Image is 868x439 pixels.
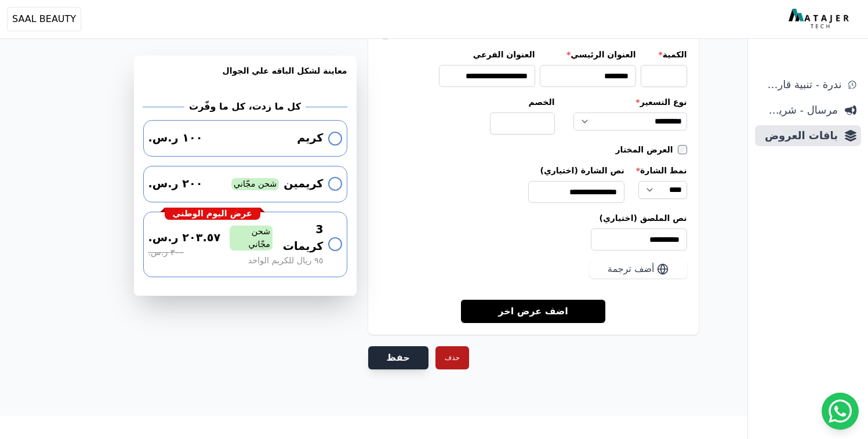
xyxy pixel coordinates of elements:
img: MatajerTech Logo [789,9,852,30]
label: العنوان الفرعي [439,49,535,60]
button: أضف ترجمة [589,260,687,278]
span: SAAL BEAUTY [12,12,76,26]
span: باقات العروض [760,128,838,144]
h3: معاينة لشكل الباقه علي الجوال [143,65,347,90]
label: نمط الشارة [636,165,687,176]
label: الخصم [490,96,555,108]
span: مرسال - شريط دعاية [760,102,838,118]
a: اضف عرض اخر [461,299,605,323]
h2: كل ما زدت، كل ما وفّرت [189,100,301,114]
label: نص الشارة (اختياري) [528,165,624,176]
button: SAAL BEAUTY [7,7,81,31]
button: حفظ [368,346,428,369]
span: ١٠٠ ر.س. [148,130,203,147]
span: ٢٠٣.٥٧ ر.س. [148,230,221,246]
label: نوع التسعير [573,96,687,108]
span: ٣٠٠ ر.س. [148,246,184,259]
span: شحن مجّاني [230,226,273,251]
span: ندرة - تنبية قارب علي النفاذ [760,77,841,93]
span: ٩٥ ريال للكريم الواحد [248,255,324,267]
span: كريمين [284,176,323,193]
span: ٢٠٠ ر.س. [148,176,203,193]
label: العنوان الرئيسي [540,49,636,60]
label: نص الملصق (اختياري) [380,212,687,224]
span: 3 كريمات [277,222,324,255]
label: العرض المختار [616,144,678,155]
span: كريم [297,130,323,147]
span: أضف ترجمة [608,262,655,276]
label: الكمية [641,49,687,60]
span: شحن مجّاني [231,178,279,191]
button: حذف [435,346,469,369]
div: عرض اليوم الوطني [165,208,260,220]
